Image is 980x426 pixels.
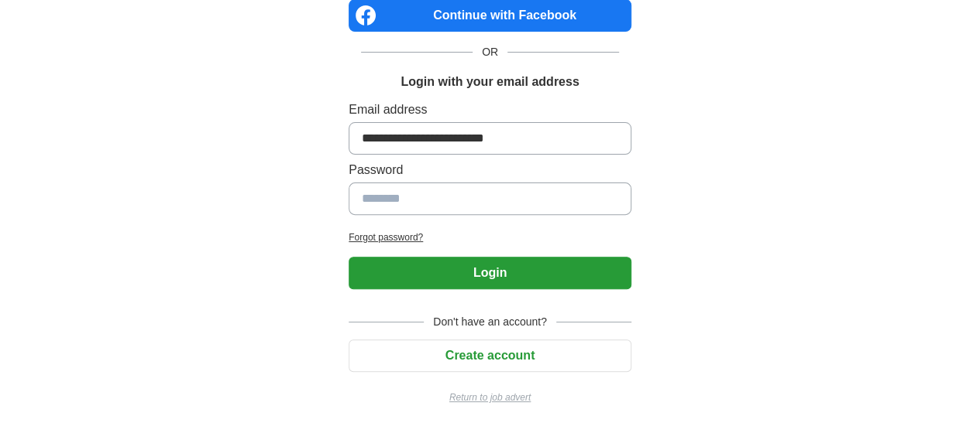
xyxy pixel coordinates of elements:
a: Create account [349,349,631,362]
button: Create account [349,339,631,372]
label: Password [349,161,631,179]
span: Don't have an account? [424,314,556,330]
label: Email address [349,101,631,119]
button: Login [349,257,631,289]
a: Return to job advert [349,390,631,404]
h1: Login with your email address [401,73,579,91]
a: Forgot password? [349,230,631,244]
span: OR [473,44,507,60]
